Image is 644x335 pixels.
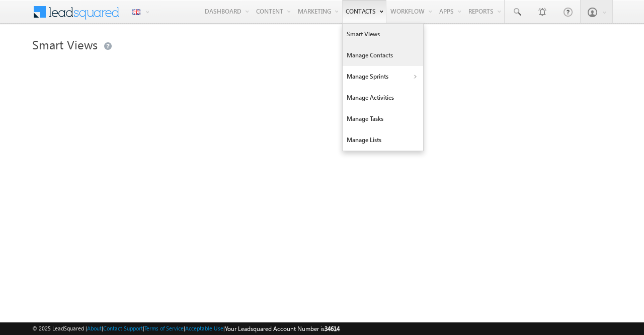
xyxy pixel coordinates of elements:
a: Manage Activities [343,87,423,108]
a: Manage Lists [343,129,423,151]
span: Your Leadsquared Account Number is [225,325,340,332]
a: Manage Sprints [343,66,423,87]
a: About [87,325,102,331]
a: Terms of Service [144,325,184,331]
a: Manage Tasks [343,108,423,129]
a: Acceptable Use [185,325,223,331]
span: 34614 [325,325,340,332]
a: Manage Contacts [343,45,423,66]
a: Contact Support [103,325,143,331]
a: Smart Views [343,24,423,45]
span: Smart Views [32,36,98,52]
span: © 2025 LeadSquared | | | | | [32,324,340,333]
